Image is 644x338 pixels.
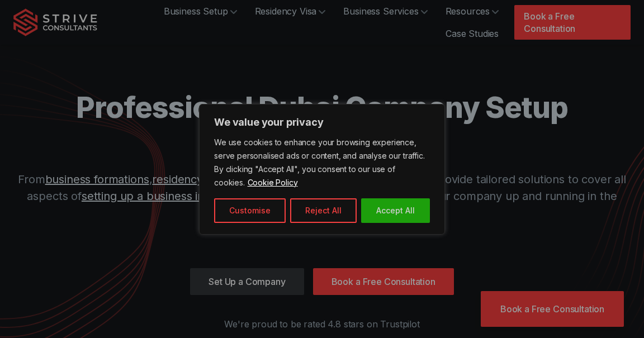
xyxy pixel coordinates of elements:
[361,198,430,223] button: Accept All
[290,198,357,223] button: Reject All
[214,136,430,189] p: We use cookies to enhance your browsing experience, serve personalised ads or content, and analys...
[199,104,445,235] div: We value your privacy
[247,177,299,188] a: Cookie Policy
[214,116,430,129] p: We value your privacy
[214,198,286,223] button: Customise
